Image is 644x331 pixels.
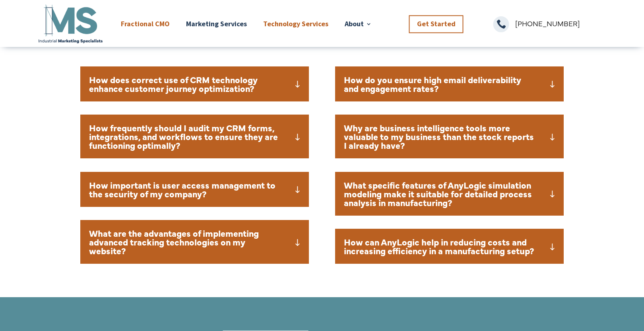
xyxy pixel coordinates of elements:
[344,123,555,150] h5: Why are business intelligence tools more valuable to my business than the stock reports I already...
[121,3,170,45] a: Fractional CMO
[89,229,300,255] h5: What are the advantages of implementing advanced tracking technologies on my website?
[344,181,555,207] h5: What specific features of AnyLogic simulation modeling make it suitable for detailed process anal...
[89,123,300,150] h5: How frequently should I audit my CRM forms, integrations, and workflows to ensure they are functi...
[345,3,372,45] a: About
[409,15,464,33] a: Get Started
[186,3,247,45] a: Marketing Services
[344,75,555,93] h5: How do you ensure high email deliverability and engagement rates?
[344,238,555,255] h5: How can AnyLogic help in reducing costs and increasing efficiency in a manufacturing setup?
[263,3,328,45] a: Technology Services
[89,181,300,198] h5: How important is user access management to the security of my company?
[89,75,300,93] h5: How does correct use of CRM technology enhance customer journey optimization?
[515,16,607,31] p: [PHONE_NUMBER]
[493,16,509,32] span: 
